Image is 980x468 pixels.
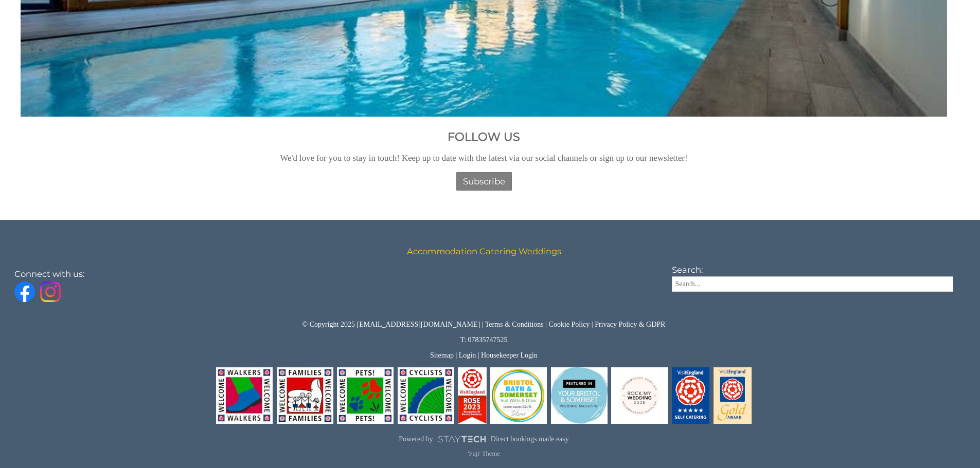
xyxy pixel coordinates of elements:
[519,246,561,256] a: Weddings
[302,321,480,328] a: © Copyright 2025 [EMAIL_ADDRESS][DOMAIN_NAME]
[595,321,665,328] a: Privacy Policy & GDPR
[437,433,487,445] img: scrumpy.png
[14,430,953,448] a: Powered byDirect bookings made easy
[592,321,593,328] span: |
[407,246,477,256] a: Accommodation
[40,282,61,302] img: Instagram
[549,321,590,328] a: Cookie Policy
[478,351,479,359] span: |
[14,450,953,458] p: 'Fuji' Theme
[460,336,507,344] a: T: 07835747525
[714,367,752,424] img: Visit England - Gold Award
[448,129,520,144] strong: FOLLOW US
[398,367,454,424] img: Visit England - Cyclists Welcome
[545,321,547,328] span: |
[14,269,653,279] h3: Connect with us:
[216,367,273,424] img: Visit England - Walkers Welcome
[456,172,512,191] a: Subscribe
[551,367,608,424] img: Your Bristol & Somerset Wedding Magazine - 2024 - Your Bristol & Somerset Wedding Magazine - 2024
[14,282,35,302] img: Facebook
[337,367,394,424] img: Visit England - Pets Welcome
[21,153,947,163] p: We'd love for you to stay in touch! Keep up to date with the latest via our social channels or si...
[482,321,484,328] span: |
[481,351,538,359] a: Housekeeper Login
[458,367,486,424] img: Visit England - Rose Award - Visit England ROSE 2023
[490,367,547,424] img: Bristol Bath & Somerset Tourism Awards - Silver - Bristol Bath & Somerset Silver Award
[277,367,333,424] img: Visit England - Families Welcome
[459,351,476,359] a: Login
[455,351,457,359] span: |
[672,265,954,275] h3: Search:
[479,246,516,256] a: Catering
[672,276,954,292] input: Search...
[485,321,544,328] a: Terms & Conditions
[430,351,454,359] a: Sitemap
[672,367,710,424] img: Visit England - Self Catering - 5 Star Award
[611,367,668,424] img: Rock My Wedding - Recommended Supplier - Rock My Wedding Award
